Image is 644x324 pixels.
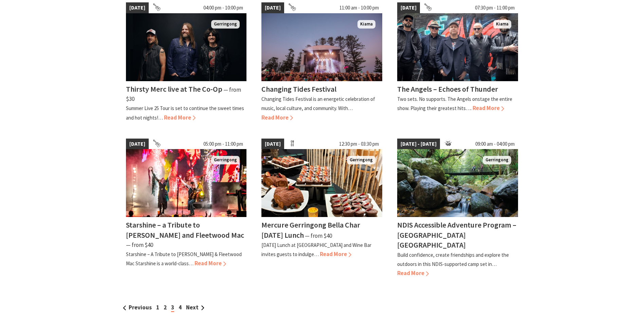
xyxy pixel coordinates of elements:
[357,20,375,29] span: Kiama
[397,139,518,278] a: [DATE] - [DATE] 09:00 am - 04:00 pm People admiring the forest along the Lyre Bird Walk in Minnam...
[261,2,284,13] span: [DATE]
[261,220,360,239] h4: Mercure Gerringong Bella Char [DATE] Lunch
[397,84,498,94] h4: The Angels – Echoes of Thunder
[126,139,247,278] a: [DATE] 05:00 pm - 11:00 pm Starshine Gerringong Starshine – a Tribute to [PERSON_NAME] and Fleetw...
[261,114,293,121] span: Read More
[126,84,222,94] h4: Thirsty Merc live at The Co-Op
[397,96,512,111] p: Two sets. No supports. The Angels onstage the entire show. Playing their greatest hits….
[200,2,246,13] span: 04:00 pm - 10:00 pm
[126,241,153,249] span: ⁠— from $40
[397,13,518,81] img: The Angels
[397,139,440,149] span: [DATE] - [DATE]
[126,139,149,149] span: [DATE]
[126,2,247,122] a: [DATE] 04:00 pm - 10:00 pm Band photo Gerringong Thirsty Merc live at The Co-Op ⁠— from $30 Summe...
[186,304,204,311] a: Next
[156,304,159,311] a: 1
[164,114,196,121] span: Read More
[261,149,382,217] img: Christmas Day Lunch Buffet at Bella Char
[126,105,244,121] p: Summer Live 25 Tour is set to continue the sweet times and hot nights!…
[261,139,382,278] a: [DATE] 12:30 pm - 03:30 pm Christmas Day Lunch Buffet at Bella Char Gerringong Mercure Gerringong...
[126,2,149,13] span: [DATE]
[126,220,244,239] h4: Starshine – a Tribute to [PERSON_NAME] and Fleetwood Mac
[472,2,518,13] span: 07:30 pm - 11:00 pm
[261,2,382,122] a: [DATE] 11:00 am - 10:00 pm Changing Tides Main Stage Kiama Changing Tides Festival Changing Tides...
[493,20,511,29] span: Kiama
[347,156,375,164] span: Gerringong
[472,139,518,149] span: 09:00 am - 04:00 pm
[123,304,152,311] a: Previous
[397,220,516,249] h4: NDIS Accessible Adventure Program – [GEOGRAPHIC_DATA] [GEOGRAPHIC_DATA]
[261,13,382,81] img: Changing Tides Main Stage
[164,304,167,311] a: 2
[261,242,371,257] p: [DATE] Lunch at [GEOGRAPHIC_DATA] and Wine Bar invites guests to indulge…
[179,304,182,311] a: 4
[320,250,351,258] span: Read More
[473,104,504,112] span: Read More
[126,251,242,267] p: Starshine – A Tribute to [PERSON_NAME] & Fleetwood Mac Starshine is a world-class…
[397,2,518,122] a: [DATE] 07:30 pm - 11:00 pm The Angels Kiama The Angels – Echoes of Thunder Two sets. No supports....
[483,156,511,164] span: Gerringong
[336,139,382,149] span: 12:30 pm - 03:30 pm
[397,149,518,217] img: People admiring the forest along the Lyre Bird Walk in Minnamurra Rainforest
[261,96,375,111] p: Changing Tides Festival is an energetic celebration of music, local culture, and community. With…
[171,304,174,312] span: 3
[200,139,246,149] span: 05:00 pm - 11:00 pm
[126,149,247,217] img: Starshine
[397,2,420,13] span: [DATE]
[397,252,509,267] p: Build confidence, create friendships and explore the outdoors in this NDIS-supported camp set in…
[336,2,382,13] span: 11:00 am - 10:00 pm
[305,232,332,239] span: ⁠— from $40
[211,20,240,29] span: Gerringong
[195,259,226,267] span: Read More
[261,139,284,149] span: [DATE]
[261,84,336,94] h4: Changing Tides Festival
[126,13,247,81] img: Band photo
[397,269,429,277] span: Read More
[211,156,240,164] span: Gerringong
